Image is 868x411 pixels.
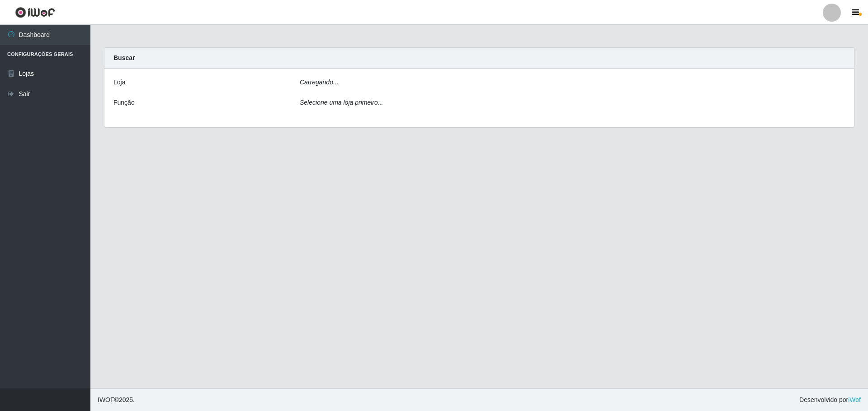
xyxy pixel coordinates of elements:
[300,79,339,86] i: Carregando...
[113,98,135,107] label: Função
[113,78,125,87] label: Loja
[98,395,135,405] span: © 2025 .
[799,395,861,405] span: Desenvolvido por
[113,54,135,61] strong: Buscar
[300,99,383,106] i: Selecione uma loja primeiro...
[848,396,861,403] a: iWof
[15,7,55,18] img: CoreUI Logo
[98,396,114,403] span: IWOF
